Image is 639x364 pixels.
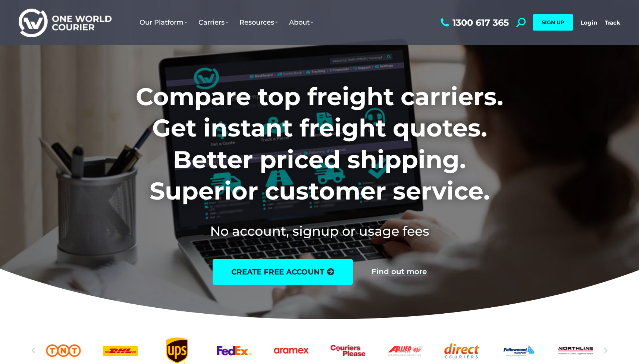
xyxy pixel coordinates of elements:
[217,338,251,364] a: FedEx logo
[213,259,353,285] a: create free account
[134,11,193,34] a: Our Platform
[274,338,308,364] a: Aramex_logo
[289,18,313,26] span: About
[284,11,319,34] a: About
[46,338,81,364] div: 2 / 25
[558,338,593,364] a: Northline logo
[140,18,187,26] span: Our Platform
[160,338,195,364] a: UPS logo
[439,18,509,27] a: 1300 617 365
[445,338,479,364] div: 9 / 25
[103,338,138,364] a: DHl logo
[46,338,593,364] div: Slides
[234,11,284,34] a: Resources
[445,338,479,364] a: Direct Couriers logo
[558,338,593,364] div: 11 / 25
[87,222,552,240] h2: No account, signup or usage fees
[388,338,422,364] a: Allied Express logo
[87,81,552,207] h1: Compare top freight carriers. Get instant freight quotes. Better priced shipping. Superior custom...
[331,338,366,364] a: Couriers Please logo
[19,7,112,38] img: One World Courier
[160,338,195,364] div: 4 / 25
[239,18,278,26] span: Resources
[388,338,422,364] div: 8 / 25
[501,338,536,364] a: Followmont transoirt web logo
[103,338,138,364] div: 3 / 25
[46,338,81,364] a: TNT logo Australian freight company
[533,14,573,31] a: SIGN UP
[605,19,620,26] a: Track
[542,19,564,26] span: SIGN UP
[274,338,308,364] div: 6 / 25
[331,338,366,364] div: 7 / 25
[193,11,234,34] a: Carriers
[580,19,597,26] a: Login
[198,18,228,26] span: Carriers
[372,268,427,276] a: Find out more
[501,338,536,364] div: 10 / 25
[217,338,251,364] div: 5 / 25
